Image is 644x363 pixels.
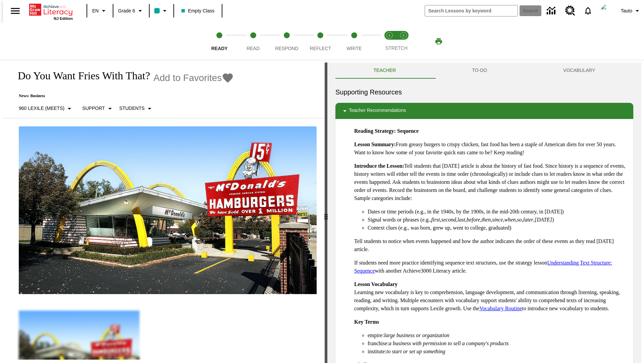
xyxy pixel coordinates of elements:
em: [DATE] [535,217,552,223]
a: Data Center [543,2,561,20]
button: VOCABULARY [525,63,633,79]
em: first [431,217,440,223]
div: reading [3,63,325,360]
button: TO-DO [434,63,525,79]
em: so [517,217,522,223]
em: large business or organization [384,332,449,338]
button: Select Student [117,103,156,115]
span: Write [346,46,362,51]
li: Signal words or phrases (e.g., , , , , , , , , , ) [368,216,628,224]
a: Understanding Text Structure: Sequence [354,260,612,274]
img: Avatar [601,4,614,17]
button: Profile/Settings [618,5,644,17]
p: 960 Lexile (Meets) [19,105,64,112]
em: before [467,217,480,223]
strong: Lesson Vocabulary [354,281,397,287]
button: Select a new avatar [597,2,618,19]
p: If students need more practice identifying sequence text structures, use the strategy lesson with... [354,259,628,275]
p: News: Business [11,93,234,98]
em: then [481,217,491,223]
span: Empty Class [181,7,215,14]
strong: Key Terms [354,319,379,325]
div: Instructional Panel Tabs [335,63,633,79]
button: Respond step 3 of 5 [267,23,306,60]
p: Learning new vocabulary is key to comprehension, language development, and communication through ... [354,280,628,313]
h1: Do You Want Fries With That? [11,70,150,82]
p: Support [82,105,105,112]
button: Ready step 1 of 5 [200,23,239,60]
button: Write step 5 of 5 [335,23,374,60]
button: Select Lexile, 960 Lexile (Meets) [16,103,76,115]
a: Resource Center, Will open in new tab [561,2,579,20]
li: Dates or time periods (e.g., in the 1940s, by the 1900s, in the mid-20th century, in [DATE]) [368,208,628,216]
button: Stretch Read step 1 of 2 [380,23,399,60]
a: Notifications [579,2,597,19]
em: to start or set up something [386,349,445,354]
input: search field [425,5,518,16]
button: Class color is teal. Change class color [152,5,171,17]
p: Tell students that [DATE] article is about the history of fast food. Since history is a sequence ... [354,162,628,202]
button: Scaffolds, Support [79,103,116,115]
div: Teacher Recommendations [335,103,633,119]
strong: Lesson Summary: [354,142,396,147]
li: institute: [368,348,628,356]
em: a business with permission to sell a company's products [389,340,509,346]
button: Add to Favorites - Do You Want Fries With That? [153,72,234,84]
li: empire: [368,331,628,339]
img: One of the first McDonald's stores, with the iconic red sign and golden arches. [19,126,317,294]
div: Home [29,2,73,21]
strong: Reading Strategy: [354,128,396,134]
button: Stretch Respond step 2 of 2 [394,23,413,60]
span: NJ Edition [54,16,73,21]
button: Language: EN, Select a language [89,5,111,17]
span: EN [92,7,99,14]
span: STRETCH [385,45,408,51]
p: Teacher Recommendations [349,107,406,115]
button: Open side menu [5,1,25,21]
em: second [441,217,456,223]
strong: Sequence [397,128,419,134]
text: 1 [388,34,390,37]
em: since [492,217,503,223]
button: Teacher [335,63,434,79]
button: Reflect step 4 of 5 [301,23,340,60]
em: last [458,217,465,223]
span: Tauto [621,7,632,14]
strong: Introduce the Lesson: [354,163,404,169]
p: Students [119,105,145,112]
em: when [504,217,516,223]
button: Grade: Grade 6, Select a grade [115,5,147,17]
button: Read step 2 of 5 [233,23,272,60]
span: Grade 6 [118,7,135,14]
li: franchise: [368,339,628,348]
li: Context clues (e.g., was born, grew up, went to college, graduated) [368,224,628,232]
p: From greasy burgers to crispy chicken, fast food has been a staple of American diets for over 50 ... [354,140,628,157]
text: 2 [402,34,404,37]
span: Add to Favorites [153,73,222,83]
a: Vocabulary Routine [479,306,522,311]
div: Press Enter or Spacebar and then press right and left arrow keys to move the slider [325,63,327,363]
em: later [523,217,533,223]
button: Print [428,35,449,47]
span: Reflect [310,46,331,51]
span: Respond [275,46,298,51]
span: Ready [211,46,228,51]
p: Tell students to notice when events happened and how the author indicates the order of these even... [354,237,628,253]
span: Read [247,46,260,51]
h6: Supporting Resources [335,87,633,97]
div: activity [327,63,641,363]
